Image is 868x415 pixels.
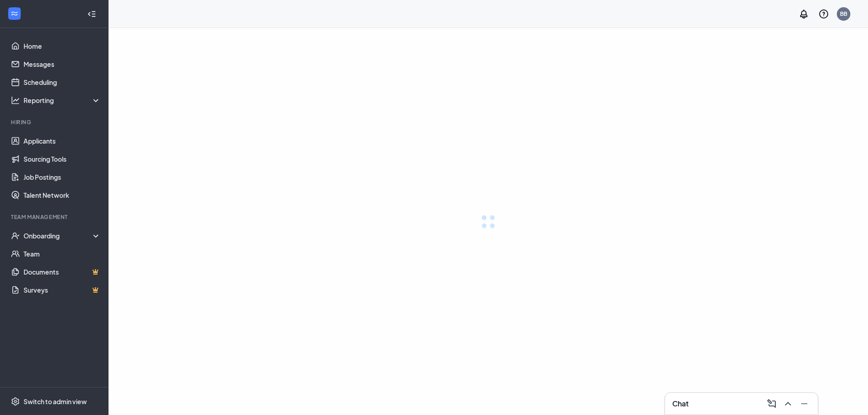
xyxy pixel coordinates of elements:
[11,213,99,221] div: Team Management
[766,398,777,409] svg: ComposeMessage
[796,396,811,411] button: Minimize
[24,281,101,299] a: SurveysCrown
[24,73,101,91] a: Scheduling
[764,396,778,411] button: ComposeMessage
[24,245,101,263] a: Team
[24,150,101,168] a: Sourcing Tools
[24,263,101,281] a: DocumentsCrown
[24,186,101,204] a: Talent Network
[799,398,810,409] svg: Minimize
[672,399,689,409] h3: Chat
[11,96,20,105] svg: Analysis
[24,132,101,150] a: Applicants
[24,55,101,73] a: Messages
[24,231,101,240] div: Onboarding
[11,231,20,240] svg: UserCheck
[24,37,101,55] a: Home
[798,9,809,19] svg: Notifications
[11,397,20,406] svg: Settings
[24,397,87,406] div: Switch to admin view
[840,10,847,18] div: BB
[780,396,794,411] button: ChevronUp
[11,118,99,126] div: Hiring
[24,168,101,186] a: Job Postings
[818,9,829,19] svg: QuestionInfo
[87,9,96,19] svg: Collapse
[10,9,19,18] svg: WorkstreamLogo
[24,96,101,105] div: Reporting
[783,398,793,409] svg: ChevronUp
